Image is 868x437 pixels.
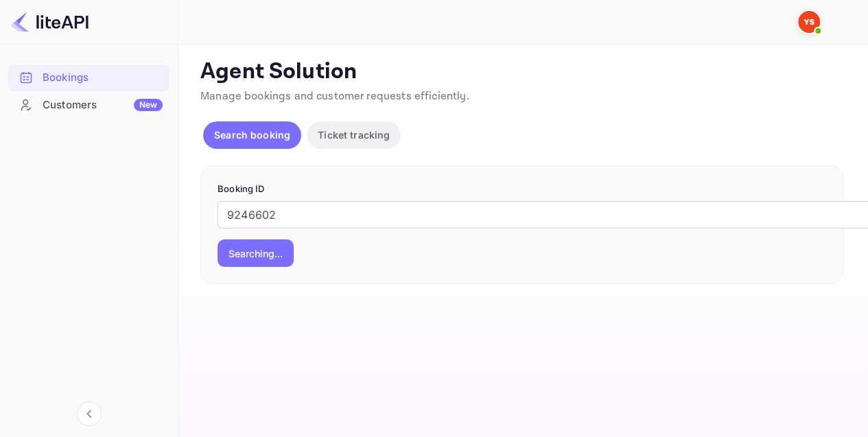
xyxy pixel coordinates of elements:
[200,89,469,104] span: Manage bookings and customer requests efficiently.
[214,128,290,142] p: Search booking
[43,70,163,86] div: Bookings
[218,182,826,196] p: Booking ID
[134,99,163,111] div: New
[8,64,169,91] div: Bookings
[318,128,390,142] p: Ticket tracking
[218,239,294,267] button: Searching...
[8,92,169,119] div: CustomersNew
[200,58,843,86] p: Agent Solution
[77,401,102,426] button: Collapse navigation
[8,64,169,90] a: Bookings
[43,97,163,113] div: Customers
[11,11,89,33] img: LiteAPI logo
[8,92,169,117] a: CustomersNew
[798,11,820,33] img: Yandex Support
